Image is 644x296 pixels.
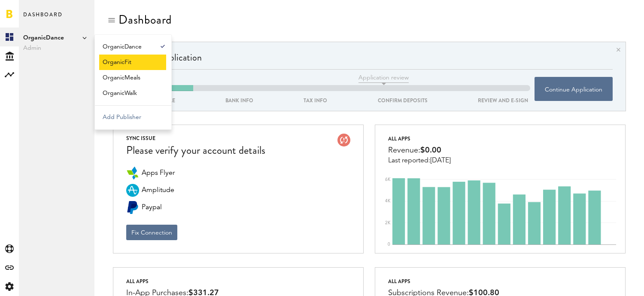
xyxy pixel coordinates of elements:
[142,167,175,180] span: Apps Flyer
[126,184,139,197] div: Amplitude
[126,134,265,143] div: SYNC ISSUE
[535,77,613,101] button: Continue Application
[23,43,90,53] span: Admin
[420,146,441,154] span: $0.00
[99,39,166,55] span: OrganicDance
[388,157,451,165] div: Last reported:
[142,201,162,214] span: Paypal
[99,55,166,70] a: OrganicFit
[99,85,166,101] a: OrganicWalk
[388,134,451,144] div: All apps
[118,13,172,27] div: Dashboard
[126,225,177,240] button: Fix Connection
[142,184,174,197] span: Amplitude
[23,9,63,27] span: Dashboard
[126,143,265,158] div: Please verify your account details
[388,242,390,247] text: 0
[126,276,219,287] div: All apps
[376,96,430,105] div: confirm deposits
[126,51,613,69] div: Funding Application
[385,177,391,182] text: 6K
[476,96,530,105] div: REVIEW AND E-SIGN
[99,110,167,125] a: Add Publisher
[223,96,255,105] div: BANK INFO
[99,70,166,85] a: OrganicMeals
[430,157,451,164] span: [DATE]
[388,276,499,287] div: All apps
[126,167,139,180] div: Apps Flyer
[385,221,391,225] text: 2K
[337,134,350,146] img: account-issue.svg
[23,33,90,43] span: OrganicDance
[388,144,451,157] div: Revenue:
[301,96,329,105] div: tax info
[126,201,139,214] div: Paypal
[385,199,391,203] text: 4K
[63,6,94,14] span: Support
[358,73,409,83] span: Application review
